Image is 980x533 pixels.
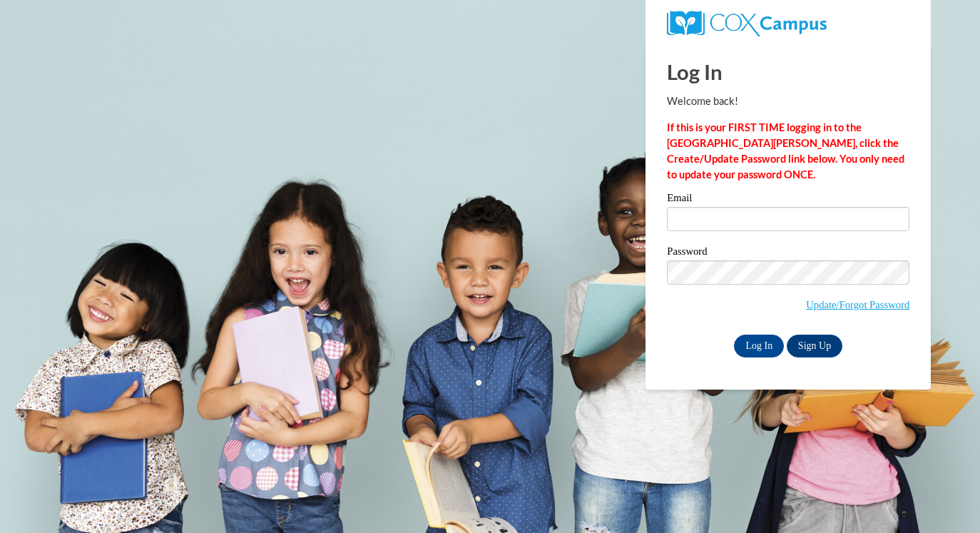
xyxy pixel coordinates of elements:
[787,335,842,357] a: Sign Up
[667,16,826,29] a: COX Campus
[667,193,909,207] label: Email
[806,299,909,310] a: Update/Forgot Password
[667,57,909,86] h1: Log In
[667,121,904,181] strong: If this is your FIRST TIME logging in to the [GEOGRAPHIC_DATA][PERSON_NAME], click the Create/Upd...
[667,246,909,260] label: Password
[734,335,784,357] input: Log In
[667,93,909,109] p: Welcome back!
[667,11,826,36] img: COX Campus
